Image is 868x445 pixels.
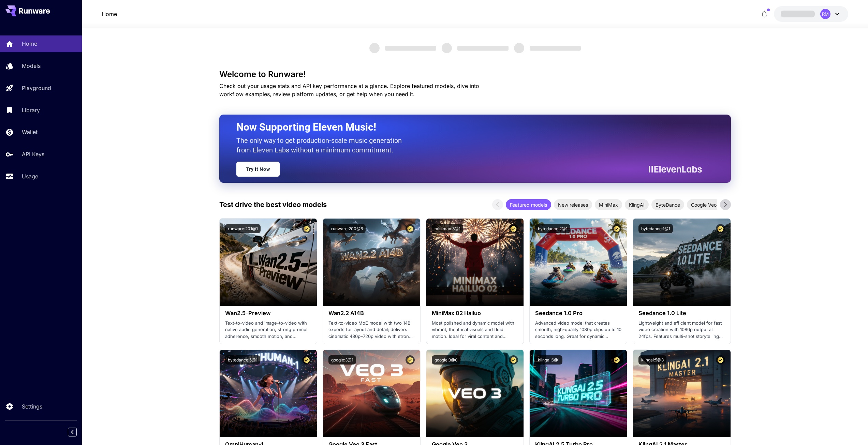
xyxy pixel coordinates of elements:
img: alt [323,350,420,437]
h3: Wan2.5-Preview [225,310,311,316]
a: Home [102,10,117,18]
p: Most polished and dynamic model with vibrant, theatrical visuals and fluid motion. Ideal for vira... [432,320,518,340]
span: MiniMax [595,201,622,208]
h2: Now Supporting Eleven Music! [236,121,697,134]
div: KlingAI [625,199,649,210]
p: Wallet [22,128,38,136]
button: Certified Model – Vetted for best performance and includes a commercial license. [612,355,621,365]
div: MiniMax [595,199,622,210]
button: bytedance:2@1 [535,224,570,233]
button: klingai:6@1 [535,355,562,365]
p: Usage [22,172,38,180]
p: Library [22,106,40,114]
button: klingai:5@3 [638,355,666,365]
p: The only way to get production-scale music generation from Eleven Labs without a minimum commitment. [236,136,407,155]
button: Certified Model – Vetted for best performance and includes a commercial license. [406,224,415,233]
span: KlingAI [625,201,649,208]
p: Test drive the best video models [219,199,327,210]
h3: MiniMax 02 Hailuo [432,310,518,316]
img: alt [530,350,627,437]
img: alt [220,350,317,437]
button: Certified Model – Vetted for best performance and includes a commercial license. [302,355,311,365]
button: bytedance:5@1 [225,355,260,365]
div: New releases [554,199,592,210]
img: alt [633,219,730,306]
a: Try It Now [236,162,280,177]
button: Certified Model – Vetted for best performance and includes a commercial license. [302,224,311,233]
span: Check out your usage stats and API key performance at a glance. Explore featured models, dive int... [219,83,479,98]
button: Certified Model – Vetted for best performance and includes a commercial license. [716,355,725,365]
span: New releases [554,201,592,208]
p: Text-to-video MoE model with two 14B experts for layout and detail; delivers cinematic 480p–720p ... [328,320,415,340]
span: Featured models [506,201,551,208]
img: alt [633,350,730,437]
button: Collapse sidebar [68,428,77,436]
div: Google Veo [687,199,721,210]
h3: Wan2.2 A14B [328,310,415,316]
div: RM [820,9,830,19]
h3: Welcome to Runware! [219,70,731,79]
button: google:3@0 [432,355,460,365]
p: Home [22,40,37,48]
img: alt [323,219,420,306]
button: RM [774,6,848,22]
img: alt [426,350,524,437]
button: Certified Model – Vetted for best performance and includes a commercial license. [509,224,518,233]
h3: Seedance 1.0 Pro [535,310,621,316]
p: Playground [22,84,51,92]
img: alt [220,219,317,306]
p: Advanced video model that creates smooth, high-quality 1080p clips up to 10 seconds long. Great f... [535,320,621,340]
button: runware:200@6 [328,224,366,233]
p: Lightweight and efficient model for fast video creation with 1080p output at 24fps. Features mult... [638,320,725,340]
button: Certified Model – Vetted for best performance and includes a commercial license. [406,355,415,365]
span: ByteDance [651,201,684,208]
button: google:3@1 [328,355,356,365]
div: Featured models [506,199,551,210]
button: bytedance:1@1 [638,224,673,233]
button: runware:201@1 [225,224,261,233]
button: Certified Model – Vetted for best performance and includes a commercial license. [509,355,518,365]
p: Models [22,62,41,70]
span: Google Veo [687,201,721,208]
div: Collapse sidebar [73,426,82,438]
p: API Keys [22,150,44,158]
nav: breadcrumb [102,10,117,18]
p: Text-to-video and image-to-video with native audio generation, strong prompt adherence, smooth mo... [225,320,311,340]
button: minimax:3@1 [432,224,463,233]
h3: Seedance 1.0 Lite [638,310,725,316]
p: Settings [22,402,42,411]
button: Certified Model – Vetted for best performance and includes a commercial license. [716,224,725,233]
div: ByteDance [651,199,684,210]
button: Certified Model – Vetted for best performance and includes a commercial license. [612,224,621,233]
img: alt [530,219,627,306]
img: alt [426,219,524,306]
